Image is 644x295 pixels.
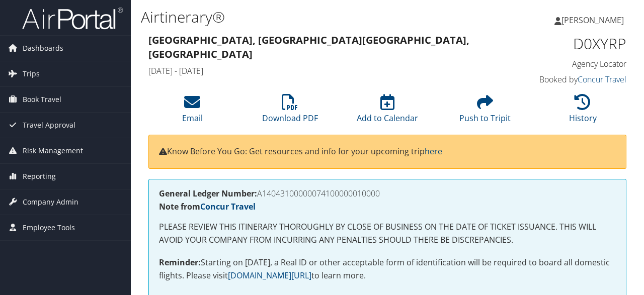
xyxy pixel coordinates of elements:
span: Dashboards [23,36,63,61]
p: Starting on [DATE], a Real ID or other acceptable form of identification will be required to boar... [159,256,616,282]
h4: Booked by [518,74,626,85]
a: [DOMAIN_NAME][URL] [228,270,311,281]
span: Book Travel [23,87,61,112]
a: Concur Travel [578,74,626,85]
span: Reporting [23,164,56,189]
h4: Agency Locator [518,58,626,69]
a: Push to Tripit [459,100,511,124]
span: Risk Management [23,138,83,163]
span: Company Admin [23,189,78,215]
a: History [569,100,597,124]
h4: A14043100000074100000010000 [159,189,616,198]
a: [PERSON_NAME] [554,5,634,35]
h1: Airtinerary® [141,7,469,28]
a: Add to Calendar [357,100,418,124]
strong: Reminder: [159,257,201,268]
strong: Note from [159,201,256,212]
img: airportal-logo.png [22,7,123,30]
h4: [DATE] - [DATE] [148,65,503,76]
a: Download PDF [262,100,318,124]
span: [PERSON_NAME] [561,15,624,26]
span: Employee Tools [23,215,75,240]
a: here [425,146,442,157]
p: PLEASE REVIEW THIS ITINERARY THOROUGHLY BY CLOSE OF BUSINESS ON THE DATE OF TICKET ISSUANCE. THIS... [159,221,616,246]
p: Know Before You Go: Get resources and info for your upcoming trip [159,145,616,158]
a: Concur Travel [200,201,256,212]
strong: [GEOGRAPHIC_DATA], [GEOGRAPHIC_DATA] [GEOGRAPHIC_DATA], [GEOGRAPHIC_DATA] [148,33,469,61]
span: Travel Approval [23,113,75,138]
strong: General Ledger Number: [159,188,257,199]
h1: D0XYRP [518,33,626,54]
a: Email [182,100,203,124]
span: Trips [23,61,40,86]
